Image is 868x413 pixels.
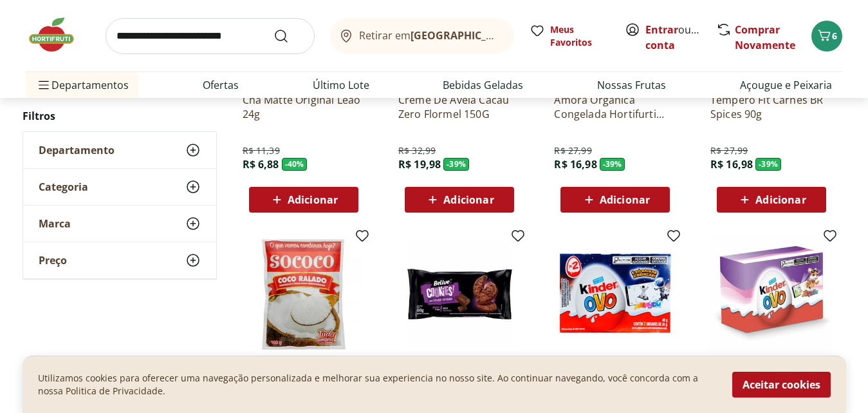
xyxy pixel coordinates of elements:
a: Açougue e Peixaria [740,77,832,93]
button: Carrinho [811,21,842,52]
button: Adicionar [405,187,514,213]
a: Nossas Frutas [597,77,666,93]
h2: Filtros [23,103,217,129]
button: Adicionar [249,187,358,213]
span: - 40 % [282,158,308,171]
a: Creme De Avelã Cacau Zero Flormel 150G [398,93,521,121]
b: [GEOGRAPHIC_DATA]/[GEOGRAPHIC_DATA] [411,28,627,43]
span: Adicionar [288,195,338,205]
span: ou [645,22,703,53]
span: Adicionar [755,195,806,205]
span: R$ 32,99 [398,144,436,157]
span: R$ 27,99 [554,144,591,157]
img: Coco Ralado Sococo 100G [243,233,365,356]
span: Departamentos [36,70,129,101]
img: Chocolate Kinder Ovo Meninas 40G [710,233,833,356]
img: Chocolate Kinder Ovo Meninos 40G [554,233,676,356]
button: Preço [23,242,216,278]
span: R$ 16,98 [710,157,753,171]
span: - 39 % [443,158,469,171]
span: R$ 19,98 [398,157,441,171]
span: Categoria [39,180,88,193]
p: Utilizamos cookies para oferecer uma navegação personalizada e melhorar sua experiencia no nosso ... [38,372,717,398]
span: R$ 16,98 [554,157,596,171]
button: Submit Search [273,28,304,44]
span: Preço [39,254,67,267]
span: - 39 % [755,158,781,171]
a: Comprar Novamente [735,23,795,52]
a: Amora Orgânica Congelada Hortifurti Natural da Terra 300g [554,93,676,121]
span: Adicionar [443,195,494,205]
a: Último Lote [313,77,369,93]
span: 6 [832,30,837,42]
span: Marca [39,217,71,230]
span: Retirar em [359,30,501,41]
span: R$ 6,88 [243,157,279,171]
button: Menu [36,70,51,101]
span: Adicionar [600,195,650,205]
button: Marca [23,206,216,242]
span: R$ 11,39 [243,144,280,157]
a: Tempero Fit Carnes BR Spices 90g [710,93,833,121]
a: Meus Favoritos [530,23,609,49]
a: Chá Matte Original Leão 24g [243,93,365,121]
button: Aceitar cookies [732,372,831,398]
button: Adicionar [717,187,826,213]
button: Retirar em[GEOGRAPHIC_DATA]/[GEOGRAPHIC_DATA] [330,18,514,54]
span: R$ 27,99 [710,144,748,157]
a: Entrar [645,23,678,37]
input: search [106,18,315,54]
img: Hortifruti [26,15,90,54]
img: Cookie Double Chocolate sem Glúten e sem Lactose Belive 80g [398,233,521,356]
button: Categoria [23,169,216,205]
a: Bebidas Geladas [443,77,523,93]
span: Departamento [39,144,115,157]
span: - 39 % [600,158,625,171]
a: Criar conta [645,23,716,52]
a: Ofertas [203,77,239,93]
button: Adicionar [560,187,670,213]
span: Meus Favoritos [550,23,609,49]
button: Departamento [23,132,216,168]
